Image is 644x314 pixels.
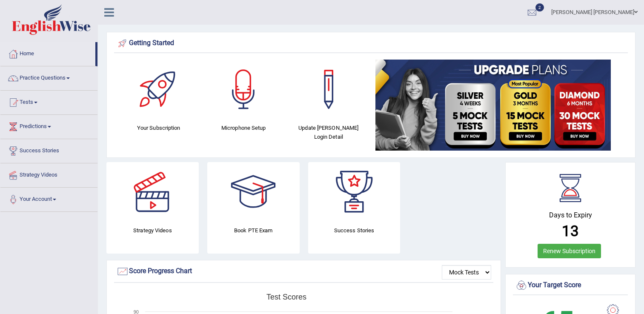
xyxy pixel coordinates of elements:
h4: Strategy Videos [106,226,199,235]
h4: Update [PERSON_NAME] Login Detail [290,123,367,141]
h4: Microphone Setup [206,123,282,132]
a: Strategy Videos [0,163,97,185]
div: Getting Started [116,37,626,50]
tspan: Test scores [266,293,306,301]
b: 13 [562,223,579,240]
a: Your Account [0,188,97,209]
a: Tests [0,91,97,112]
h4: Success Stories [308,226,401,235]
img: small5.jpg [375,60,611,151]
a: Predictions [0,115,97,136]
h4: Days to Expiry [515,211,626,219]
h4: Your Subscription [120,123,197,132]
span: 2 [535,3,544,11]
div: Score Progress Chart [116,265,491,278]
a: Renew Subscription [538,244,601,258]
a: Success Stories [0,139,97,160]
a: Home [0,42,95,63]
div: Your Target Score [515,279,626,292]
a: Practice Questions [0,66,97,88]
h4: Book PTE Exam [207,226,300,235]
